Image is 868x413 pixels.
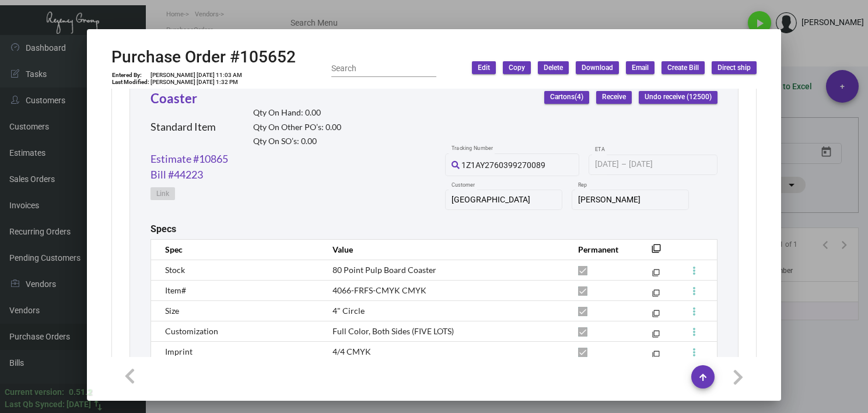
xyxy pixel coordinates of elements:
mat-icon: filter_none [652,247,661,257]
span: Create Bill [667,63,699,73]
div: 0.51.2 [69,386,92,398]
a: Bill #44223 [150,167,203,183]
td: [PERSON_NAME] [DATE] 11:03 AM [150,72,243,79]
mat-icon: filter_none [652,292,660,299]
span: Cartons [550,92,583,102]
th: Value [321,239,566,260]
h2: Qty On SO’s: 0.00 [253,136,341,146]
button: Edit [472,61,496,74]
h2: Specs [150,223,176,235]
span: Email [632,63,649,73]
span: Download [582,63,613,73]
span: Stock [165,265,185,275]
h2: Qty On Hand: 0.00 [253,108,341,118]
button: Undo receive (12500) [639,91,717,104]
span: Size [165,306,179,316]
span: Customization [165,326,218,336]
h2: Qty On Other PO’s: 0.00 [253,123,341,132]
button: Copy [503,61,531,74]
button: Download [576,61,619,74]
button: Receive [596,91,632,104]
td: Last Modified: [111,79,150,86]
span: 80 Point Pulp Board Coaster [332,265,436,275]
span: Edit [478,63,490,73]
span: Full Color, Both Sides (FIVE LOTS) [332,326,454,336]
h2: Purchase Order #105652 [111,47,296,67]
button: Delete [538,61,569,74]
span: (4) [575,93,583,101]
span: Delete [544,63,563,73]
h2: Standard Item [150,121,216,134]
mat-icon: filter_none [652,271,660,279]
mat-icon: filter_none [652,312,660,320]
span: – [621,160,626,169]
span: 1Z1AY2760399270089 [461,160,545,170]
span: Copy [509,63,525,73]
span: Direct ship [717,63,751,73]
button: Email [626,61,654,74]
div: Last Qb Synced: [DATE] [5,398,91,411]
a: Estimate #10865 [150,151,228,167]
span: Receive [602,92,626,102]
span: Item# [165,285,186,295]
input: End date [629,160,685,169]
th: Permanent [566,239,635,260]
button: Cartons(4) [544,91,589,104]
input: Start date [595,160,619,169]
span: 4" Circle [332,306,365,316]
span: Link [156,189,169,199]
button: Link [150,187,175,200]
td: [PERSON_NAME] [DATE] 1:32 PM [150,79,243,86]
div: Current version: [5,386,64,398]
button: Create Bill [661,61,705,74]
a: Coaster [150,90,197,106]
th: Spec [150,239,320,260]
td: Entered By: [111,72,150,79]
span: Undo receive (12500) [645,92,712,102]
span: 4/4 CMYK [332,346,371,356]
button: Direct ship [712,61,757,74]
mat-icon: filter_none [652,332,660,340]
span: Imprint [165,346,192,356]
span: 4066-FRFS-CMYK CMYK [332,285,426,295]
mat-icon: filter_none [652,353,660,360]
